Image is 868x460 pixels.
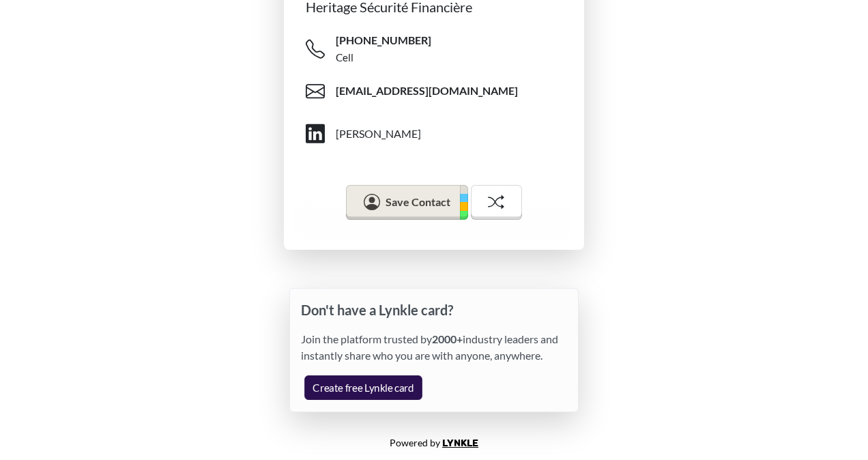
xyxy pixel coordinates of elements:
strong: 2000+ [432,332,463,345]
button: Save Contact [346,185,467,220]
span: Save Contact [386,195,450,208]
a: [PERSON_NAME] [306,113,573,155]
div: [PERSON_NAME] [336,126,421,142]
a: [PHONE_NUMBER]Cell [306,28,573,70]
div: Join the platform trusted by industry leaders and instantly share who you are with anyone, anywhere. [301,331,567,375]
a: Lynkle [442,437,478,449]
a: Create free Lynkle card [304,375,422,400]
a: [EMAIL_ADDRESS][DOMAIN_NAME] [306,70,573,113]
span: [EMAIL_ADDRESS][DOMAIN_NAME] [336,83,518,98]
p: Don't have a Lynkle card? [301,300,567,320]
small: Powered by [390,437,478,448]
span: [PHONE_NUMBER] [336,33,431,48]
div: Cell [336,50,353,66]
